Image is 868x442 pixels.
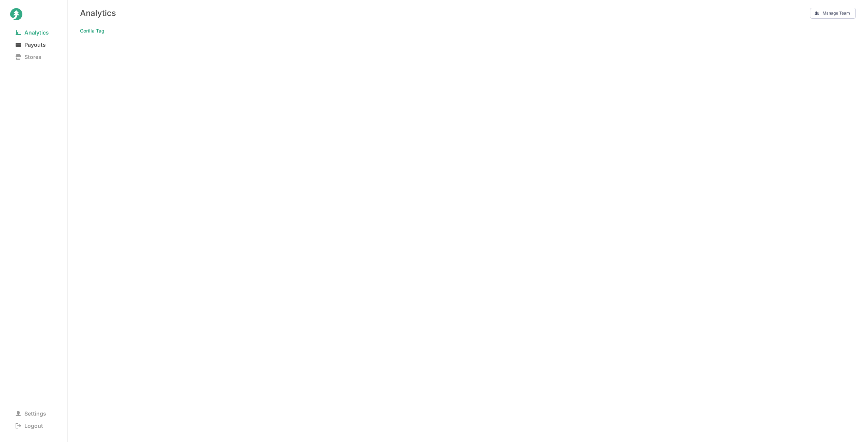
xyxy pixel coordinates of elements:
span: Stores [10,52,47,62]
span: Payouts [10,40,51,49]
span: Gorilla Tag [80,26,104,36]
span: Logout [10,421,48,430]
span: Settings [10,409,52,418]
h3: Analytics [80,8,116,18]
button: Manage Team [810,8,856,19]
span: Analytics [10,28,54,37]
